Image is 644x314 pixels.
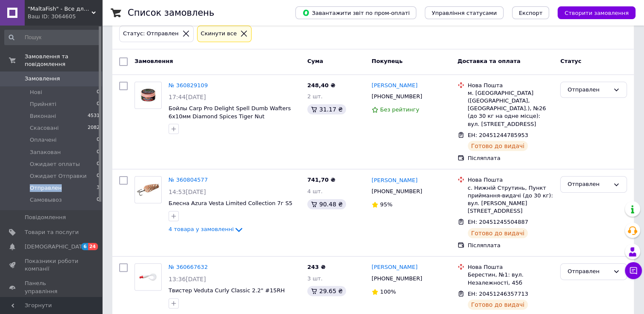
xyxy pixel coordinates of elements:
span: "MaltaFish" - Все для риболовлі! [28,5,92,13]
a: Фото товару [135,263,162,291]
span: 4531 [88,112,100,120]
span: Статус [560,58,581,64]
span: 17:44[DATE] [169,94,206,100]
span: 0 [97,148,100,156]
span: Покупець [372,58,403,64]
span: 4 шт. [307,188,323,194]
img: Фото товару [135,266,161,288]
span: 6 [81,243,88,250]
span: Товари та послуги [25,228,79,236]
button: Завантажити звіт по пром-оплаті [295,6,416,19]
span: Cума [307,58,323,64]
input: Пошук [4,30,100,45]
a: Фото товару [135,176,162,203]
div: Нова Пошта [468,176,554,184]
span: 0 [97,100,100,108]
span: 4 товара у замовленні [169,226,234,233]
span: Замовлення [135,58,173,64]
span: 0 [97,196,100,204]
span: Самовывоз [30,196,62,204]
span: 3 шт. [307,275,323,282]
span: [PHONE_NUMBER] [372,93,422,100]
a: [PERSON_NAME] [372,82,418,90]
span: Без рейтингу [380,106,419,113]
span: Запакован [30,148,61,156]
span: Показники роботи компанії [25,257,79,273]
span: Управління статусами [432,10,497,16]
div: 29.65 ₴ [307,286,346,296]
button: Управління статусами [425,6,504,19]
div: Нова Пошта [468,82,554,89]
div: 90.48 ₴ [307,199,346,209]
div: Отправлен [567,267,610,276]
div: Післяплата [468,242,554,249]
span: ЕН: 20451246357713 [468,291,528,297]
span: Отправлен [30,184,62,192]
a: № 360804577 [169,177,208,183]
a: [PERSON_NAME] [372,177,418,185]
span: Замовлення та повідомлення [25,53,102,68]
a: Твистер Veduta Curly Classic 2.2" #15RH [169,287,285,294]
div: Післяплата [468,154,554,162]
span: 2 шт. [307,93,323,100]
div: Нова Пошта [468,263,554,271]
span: Повідомлення [25,214,66,221]
span: Прийняті [30,100,56,108]
span: 248,40 ₴ [307,82,335,88]
a: [PERSON_NAME] [372,263,418,271]
a: Фото товару [135,82,162,109]
img: Фото товару [135,84,161,106]
span: Ожидает Отправки [30,172,87,180]
span: Виконані [30,112,56,120]
div: Готово до видачі [468,228,528,238]
a: № 360667632 [169,264,208,270]
span: Завантажити звіт по пром-оплаті [302,9,409,17]
div: Готово до видачі [468,141,528,151]
span: Створити замовлення [564,10,629,16]
span: 24 [88,243,98,250]
div: Готово до видачі [468,300,528,310]
img: Фото товару [135,179,161,201]
span: Доставка та оплата [458,58,521,64]
a: Блесна Azura Vesta Limited Collection 7г S5 [169,200,292,206]
span: 0 [97,136,100,144]
span: 100% [380,288,396,295]
span: Ожидает оплаты [30,160,80,168]
span: Нові [30,88,42,96]
span: Панель управління [25,280,79,295]
div: Cкинути все [199,29,239,38]
span: 243 ₴ [307,264,326,270]
div: м. [GEOGRAPHIC_DATA] ([GEOGRAPHIC_DATA], [GEOGRAPHIC_DATA].), №26 (до 30 кг на одне місце): вул. ... [468,89,554,128]
span: 0 [97,172,100,180]
span: 741,70 ₴ [307,177,335,183]
h1: Список замовлень [128,8,214,18]
div: Статус: Отправлен [121,29,180,38]
span: ЕН: 20451244785953 [468,132,528,138]
span: 0 [97,88,100,96]
span: [PHONE_NUMBER] [372,188,422,194]
button: Створити замовлення [558,6,635,19]
div: Отправлен [567,180,610,189]
span: ЕН: 20451245504887 [468,219,528,225]
a: № 360829109 [169,82,208,88]
a: 4 товара у замовленні [169,226,244,232]
span: 0 [97,160,100,168]
span: Експорт [519,10,543,16]
div: с. Нижній Струтинь, Пункт приймання-видачі (до 30 кг): вул. [PERSON_NAME][STREET_ADDRESS] [468,184,554,215]
button: Чат з покупцем [625,262,642,279]
span: Скасовані [30,124,59,132]
div: Отправлен [567,86,610,94]
span: 13:36[DATE] [169,276,206,283]
span: Оплачені [30,136,57,144]
span: [PHONE_NUMBER] [372,275,422,282]
div: Берестин, №1: вул. Незалежності, 45б [468,271,554,286]
span: 95% [380,201,392,208]
span: 2082 [88,124,100,132]
a: Бойлы Carp Pro Delight Spell Dumb Wafters 6х10мм Diamond Spices Tiger Nut [169,105,291,120]
span: 3 [97,184,100,192]
button: Експорт [512,6,550,19]
span: [DEMOGRAPHIC_DATA] [25,243,88,251]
